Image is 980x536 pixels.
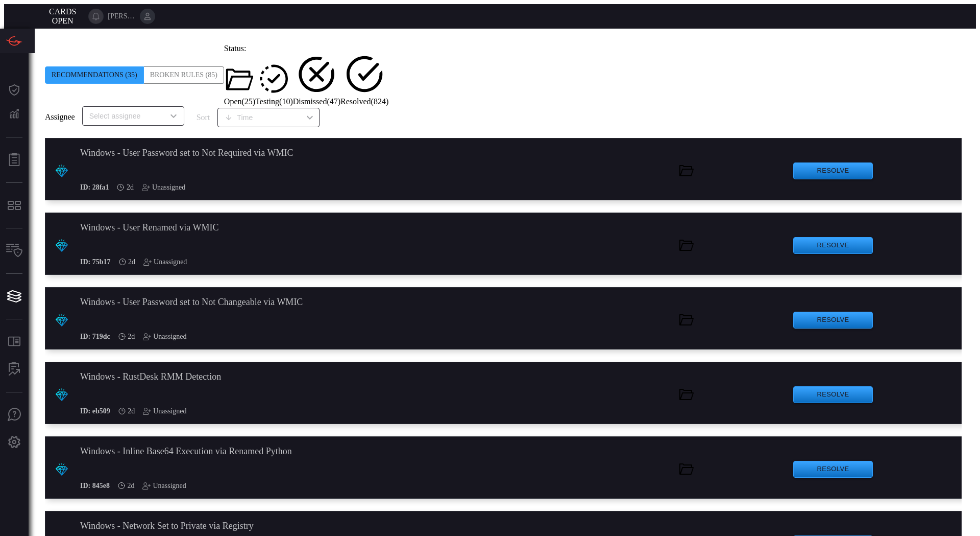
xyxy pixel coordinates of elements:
span: Sep 02, 2025 4:32 AM [128,407,135,415]
span: Sep 02, 2025 4:32 AM [128,258,135,266]
span: Status: [224,44,247,53]
div: Unassigned [143,407,186,415]
div: Unassigned [143,333,186,341]
button: Reports [2,148,27,172]
button: Open [166,109,181,123]
span: Assignee [45,112,75,122]
span: Resolved ( 824 ) [340,97,388,106]
label: sort [197,113,210,122]
div: Windows - User Password set to Not Changeable via WMIC [80,297,403,308]
button: Preferences [2,430,27,455]
button: Cards [2,284,27,309]
div: Windows - RustDesk RMM Detection [80,371,403,382]
div: Windows - User Password set to Not Required via WMIC [80,148,403,158]
button: Resolve [793,162,873,179]
span: Sep 02, 2025 4:32 AM [128,333,135,341]
span: open [52,16,73,25]
button: Dismissed(47) [293,54,340,107]
button: Resolve [793,312,873,329]
div: Windows - Network Set to Private via Registry [80,521,403,531]
h5: ID: 75b17 [80,258,111,266]
div: Recommendations (35) [45,66,144,84]
span: Dismissed ( 47 ) [293,97,340,106]
span: Cards [49,7,76,16]
button: Open(25) [224,64,255,106]
button: Dashboard [2,78,27,102]
span: Open ( 25 ) [224,97,255,106]
span: [PERSON_NAME].[PERSON_NAME] [108,12,136,20]
button: Rule Catalog [2,330,27,354]
button: Inventory [2,239,27,263]
button: MITRE - Detection Posture [2,193,27,218]
div: Unassigned [143,258,187,266]
input: Select assignee [85,109,164,122]
button: Resolve [793,461,873,478]
button: Resolve [793,237,873,254]
div: Unassigned [142,482,186,490]
button: Resolve [793,386,873,403]
div: Time [225,112,303,123]
h5: ID: eb509 [80,407,110,415]
h5: ID: 719dc [80,333,110,341]
div: Windows - Inline Base64 Execution via Renamed Python [80,446,403,457]
span: Testing ( 10 ) [255,97,293,106]
h5: ID: 28fa1 [80,183,109,192]
div: Unassigned [142,183,185,192]
div: Broken Rules (85) [144,66,224,84]
span: Sep 02, 2025 4:32 AM [127,183,134,192]
button: Testing(10) [255,62,293,106]
span: Sep 02, 2025 4:31 AM [127,482,134,490]
button: ALERT ANALYSIS [2,357,27,382]
button: Resolved(824) [340,53,388,106]
button: Ask Us A Question [2,403,27,427]
button: Detections [2,102,27,127]
div: Windows - User Renamed via WMIC [80,222,403,233]
h5: ID: 845e8 [80,482,110,490]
